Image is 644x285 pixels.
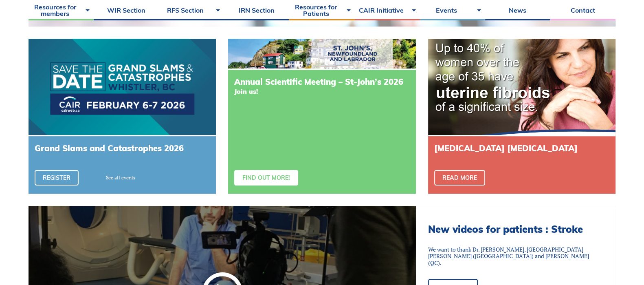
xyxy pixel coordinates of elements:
[434,170,485,186] a: Read more
[234,88,409,95] h3: Join us!
[428,246,603,267] p: We want to thank Dr. [PERSON_NAME], [GEOGRAPHIC_DATA][PERSON_NAME] ([GEOGRAPHIC_DATA]) and [PERSO...
[35,144,210,152] h3: Grand Slams and Catastrophes 2026
[234,170,298,186] a: Find out more!
[434,144,609,152] h3: [MEDICAL_DATA] [MEDICAL_DATA]
[106,175,135,180] a: See all events
[35,170,79,186] a: Register
[234,78,409,86] h3: Annual Scientific Meeting – St-John’s 2026
[428,224,603,234] h3: New videos for patients : Stroke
